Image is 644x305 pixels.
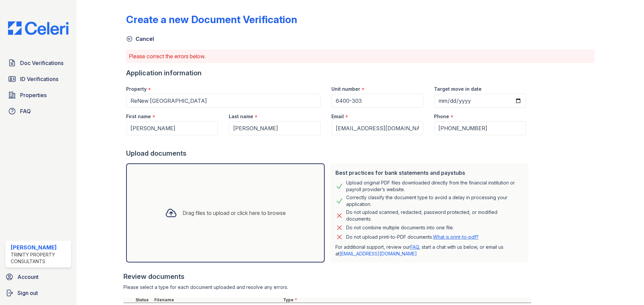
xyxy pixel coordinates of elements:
a: Account [3,270,74,284]
a: ID Verifications [5,72,71,86]
label: Phone [434,113,449,120]
p: For additional support, review our , start a chat with us below, or email us at [335,244,523,257]
span: Doc Verifications [20,59,63,67]
div: Review documents [123,272,531,281]
div: Status [134,297,153,303]
span: Account [17,273,39,281]
a: FAQ [5,104,71,118]
p: Please correct the errors below. [129,52,592,60]
div: Create a new Document Verification [126,13,297,25]
div: Trinity Property Consultants [11,251,68,265]
label: Last name [229,113,253,120]
label: Email [331,113,344,120]
div: Application information [126,68,531,78]
span: Properties [20,91,47,99]
div: Drag files to upload or click here to browse [182,209,286,217]
img: CE_Logo_Blue-a8612792a0a2168367f1c8372b55b34899dd931a85d93a1a3d3e32e68fde9ad4.png [3,21,74,35]
p: Do not upload print-to-PDF documents. [346,234,479,240]
a: What is print-to-pdf? [433,234,479,240]
label: Property [126,86,147,92]
a: Sign out [3,286,74,300]
label: Target move in date [434,86,482,92]
div: Upload documents [126,149,531,158]
a: [EMAIL_ADDRESS][DOMAIN_NAME] [339,251,417,256]
span: ID Verifications [20,75,58,83]
div: Filename [153,297,282,303]
div: Type [282,297,531,303]
div: Best practices for bank statements and paystubs [335,169,523,177]
div: Do not combine multiple documents into one file. [346,224,454,232]
div: Upload original PDF files downloaded directly from the financial institution or payroll provider’... [346,179,523,193]
div: Please select a type for each document uploaded and resolve any errors. [123,284,531,291]
a: Cancel [126,35,154,43]
span: Sign out [17,289,38,297]
a: Doc Verifications [5,56,71,70]
label: First name [126,113,151,120]
label: Unit number [331,86,360,92]
div: Correctly classify the document type to avoid a delay in processing your application. [346,194,523,208]
a: FAQ [410,244,419,250]
div: Do not upload scanned, redacted, password protected, or modified documents. [346,209,523,222]
span: FAQ [20,107,31,115]
a: Properties [5,88,71,102]
div: [PERSON_NAME] [11,243,68,251]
